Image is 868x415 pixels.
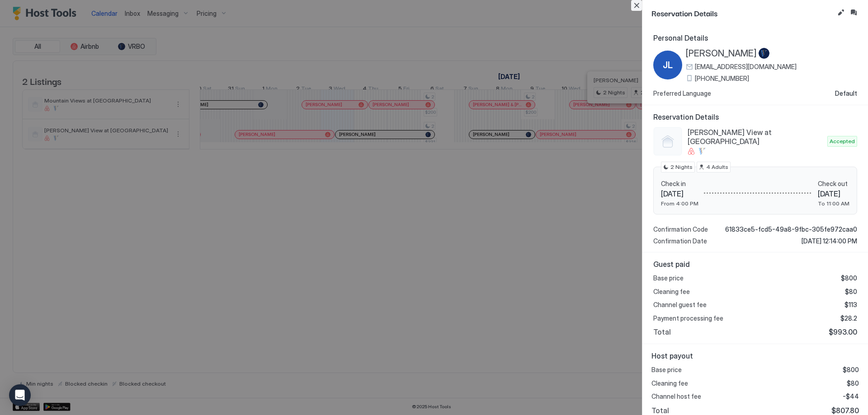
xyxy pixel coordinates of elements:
span: [PHONE_NUMBER] [695,75,749,83]
span: Guest paid [653,260,857,269]
span: Preferred Language [653,89,711,98]
button: Edit reservation [835,7,846,18]
span: Host payout [651,351,859,360]
span: $800 [841,274,857,282]
span: [PERSON_NAME] View at [GEOGRAPHIC_DATA] [688,128,824,146]
span: Base price [651,366,682,374]
span: $80 [847,379,859,387]
span: Default [835,89,857,98]
div: Open Intercom Messenger [9,384,31,406]
span: Payment processing fee [653,314,723,322]
span: Reservation Details [653,112,857,121]
span: Base price [653,274,684,282]
span: Channel guest fee [653,301,707,309]
span: 61833ce5-fcd5-49a8-9fbc-305fe972caa0 [725,225,857,233]
span: -$44 [843,392,859,401]
span: $993.00 [829,327,857,336]
span: Check out [818,180,849,188]
span: $800 [843,366,859,374]
span: Accepted [830,137,855,145]
span: [DATE] [818,189,849,198]
span: [PERSON_NAME] [686,48,757,59]
span: Cleaning fee [653,288,690,296]
span: Total [653,327,671,336]
span: [DATE] 12:14:00 PM [802,237,857,245]
span: 2 Nights [670,163,693,171]
span: To 11:00 AM [818,200,849,207]
span: JL [663,58,673,72]
span: From 4:00 PM [661,200,698,207]
span: $807.80 [831,406,859,415]
span: Personal Details [653,33,857,42]
span: Reservation Details [651,7,834,19]
span: Total [651,406,669,415]
span: Channel host fee [651,392,701,401]
span: 4 Adults [706,163,728,171]
span: $80 [845,288,857,296]
span: [EMAIL_ADDRESS][DOMAIN_NAME] [695,63,797,71]
button: Inbox [848,7,859,18]
span: [DATE] [661,189,698,198]
span: Confirmation Code [653,225,708,233]
span: Confirmation Date [653,237,707,245]
span: $113 [844,301,857,309]
span: Cleaning fee [651,379,688,387]
span: $28.2 [840,314,857,322]
span: Check in [661,180,698,188]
